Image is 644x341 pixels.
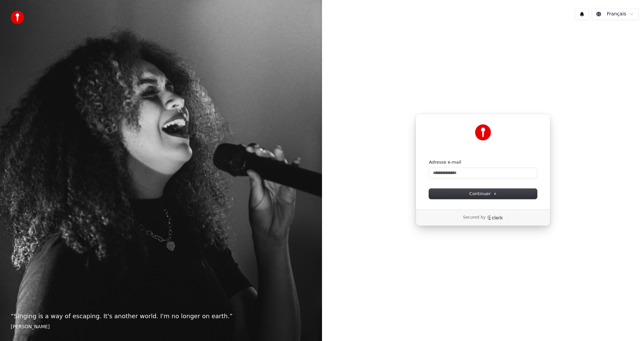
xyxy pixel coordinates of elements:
[11,311,311,321] p: “ Singing is a way of escaping. It's another world. I'm no longer on earth. ”
[429,189,537,199] button: Continuer
[11,11,24,24] img: youka
[469,191,497,197] span: Continuer
[429,159,461,165] label: Adresse e-mail
[463,215,485,220] p: Secured by
[11,324,311,330] footer: [PERSON_NAME]
[475,124,491,140] img: Youka
[487,215,503,220] a: Clerk logo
